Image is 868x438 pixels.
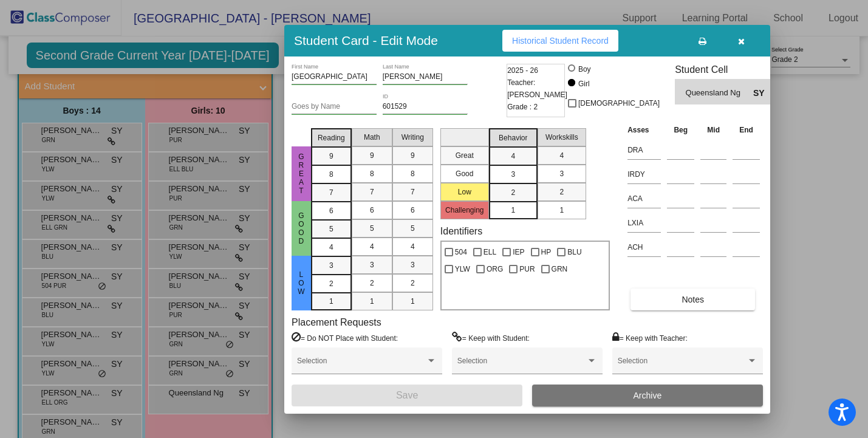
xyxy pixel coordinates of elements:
[578,96,660,111] span: [DEMOGRAPHIC_DATA]
[370,168,374,179] span: 8
[402,132,424,143] span: Writing
[411,296,415,307] span: 1
[370,150,374,161] span: 9
[411,278,415,289] span: 2
[634,391,662,400] span: Archive
[507,101,538,113] span: Grade : 2
[627,141,661,159] input: assessment
[411,241,415,252] span: 4
[578,64,591,75] div: Boy
[452,332,530,344] label: = Keep with Student:
[627,165,661,183] input: assessment
[370,296,374,307] span: 1
[545,132,578,143] span: Workskills
[511,205,515,216] span: 1
[559,168,564,179] span: 3
[396,390,418,400] span: Save
[612,332,688,344] label: = Keep with Teacher:
[682,295,704,304] span: Notes
[552,262,568,276] span: GRN
[487,262,503,276] span: ORG
[411,150,415,161] span: 9
[541,245,552,259] span: HP
[627,190,661,208] input: assessment
[411,205,415,216] span: 6
[502,30,618,52] button: Historical Student Record
[624,123,664,137] th: Asses
[329,205,333,216] span: 6
[364,132,380,143] span: Math
[329,260,333,271] span: 3
[513,245,524,259] span: IEP
[294,33,438,48] h3: Student Card - Edit Mode
[370,259,374,270] span: 3
[370,241,374,252] span: 4
[559,205,564,216] span: 1
[675,64,781,75] h3: Student Cell
[296,211,307,245] span: Good
[296,270,307,296] span: Low
[411,186,415,197] span: 7
[370,223,374,234] span: 5
[567,245,581,259] span: BLU
[499,132,527,143] span: Behavior
[440,225,482,237] label: Identifiers
[578,78,590,89] div: Girl
[292,332,398,344] label: = Do NOT Place with Student:
[292,103,377,111] input: goes by name
[411,168,415,179] span: 8
[630,289,755,310] button: Notes
[329,151,333,162] span: 9
[730,123,763,137] th: End
[411,223,415,234] span: 5
[507,64,538,77] span: 2025 - 26
[511,151,515,162] span: 4
[329,242,333,253] span: 4
[292,317,381,328] label: Placement Requests
[627,214,661,232] input: assessment
[329,187,333,198] span: 7
[455,262,470,276] span: YLW
[511,187,515,198] span: 2
[292,385,522,406] button: Save
[697,123,730,137] th: Mid
[627,238,661,256] input: assessment
[455,245,467,259] span: 504
[329,296,333,307] span: 1
[370,278,374,289] span: 2
[411,259,415,270] span: 3
[686,87,753,100] span: Queensland Ng
[753,87,770,100] span: SY
[329,224,333,234] span: 5
[370,186,374,197] span: 7
[507,77,567,101] span: Teacher: [PERSON_NAME]
[329,169,333,180] span: 8
[511,169,515,180] span: 3
[329,278,333,289] span: 2
[559,150,564,161] span: 4
[519,262,535,276] span: PUR
[296,152,307,195] span: Great
[484,245,496,259] span: ELL
[383,103,468,111] input: Enter ID
[318,132,345,143] span: Reading
[512,36,609,46] span: Historical Student Record
[532,385,763,406] button: Archive
[370,205,374,216] span: 6
[664,123,697,137] th: Beg
[559,186,564,197] span: 2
